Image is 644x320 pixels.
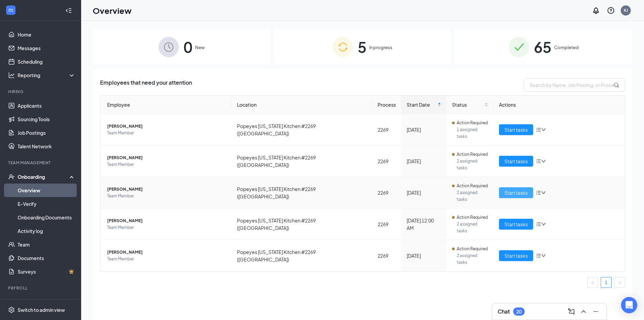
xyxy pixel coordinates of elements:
[607,6,615,15] svg: QuestionInfo
[447,95,494,114] th: Status
[232,240,372,271] td: Popeyes [US_STATE] Kitchen #2269 ([GEOGRAPHIC_DATA])
[65,7,72,14] svg: Collapse
[372,177,401,209] td: 2269
[457,189,488,203] span: 2 assigned tasks
[232,209,372,240] td: Popeyes [US_STATE] Kitchen #2269 ([GEOGRAPHIC_DATA])
[498,308,510,315] h3: Chat
[8,160,74,166] div: Team Management
[18,72,76,79] div: Reporting
[587,277,598,288] li: Previous Page
[372,114,401,146] td: 2269
[591,281,595,285] span: left
[18,99,75,112] a: Applicants
[499,187,533,198] button: Start tasks
[541,127,546,132] span: down
[504,252,528,259] span: Start tasks
[614,277,625,288] button: right
[516,309,522,315] div: 20
[554,44,579,51] span: Completed
[107,123,226,130] span: [PERSON_NAME]
[494,95,625,114] th: Actions
[107,224,226,231] span: Team Member
[534,35,551,59] span: 65
[372,240,401,271] td: 2269
[107,217,226,224] span: [PERSON_NAME]
[579,307,588,316] svg: ChevronUp
[536,190,541,195] span: bars
[18,173,70,180] div: Onboarding
[232,114,372,146] td: Popeyes [US_STATE] Kitchen #2269 ([GEOGRAPHIC_DATA])
[457,214,488,221] span: Action Required
[18,41,75,55] a: Messages
[8,173,15,180] svg: UserCheck
[536,221,541,227] span: bars
[504,157,528,165] span: Start tasks
[358,35,366,59] span: 5
[457,252,488,266] span: 2 assigned tasks
[578,306,589,317] button: ChevronUp
[18,224,75,238] a: Activity log
[18,197,75,211] a: E-Verify
[567,307,575,316] svg: ComposeMessage
[566,306,577,317] button: ComposeMessage
[107,130,226,136] span: Team Member
[107,154,226,161] span: [PERSON_NAME]
[407,157,441,165] div: [DATE]
[372,209,401,240] td: 2269
[499,124,533,135] button: Start tasks
[8,306,15,313] svg: Settings
[457,126,488,140] span: 1 assigned tasks
[457,221,488,234] span: 2 assigned tasks
[452,101,483,108] span: Status
[18,211,75,224] a: Onboarding Documents
[372,146,401,177] td: 2269
[107,249,226,256] span: [PERSON_NAME]
[536,158,541,164] span: bars
[18,28,75,41] a: Home
[232,95,372,114] th: Location
[457,120,488,126] span: Action Required
[18,251,75,265] a: Documents
[18,184,75,197] a: Overview
[18,306,65,313] div: Switch to admin view
[457,246,488,252] span: Action Required
[601,277,611,287] a: 1
[8,72,15,79] svg: Analysis
[18,238,75,251] a: Team
[18,265,75,278] a: SurveysCrown
[541,159,546,164] span: down
[407,252,441,259] div: [DATE]
[8,89,74,94] div: Hiring
[93,5,132,16] h1: Overview
[504,189,528,196] span: Start tasks
[195,44,205,51] span: New
[369,44,392,51] span: In progress
[7,7,14,14] svg: WorkstreamLogo
[18,112,75,126] a: Sourcing Tools
[107,186,226,193] span: [PERSON_NAME]
[107,193,226,199] span: Team Member
[614,277,625,288] li: Next Page
[107,256,226,262] span: Team Member
[232,146,372,177] td: Popeyes [US_STATE] Kitchen #2269 ([GEOGRAPHIC_DATA])
[592,307,600,316] svg: Minimize
[184,35,192,59] span: 0
[601,277,612,288] li: 1
[499,156,533,167] button: Start tasks
[541,222,546,227] span: down
[624,7,628,13] div: KJ
[590,306,601,317] button: Minimize
[407,101,436,108] span: Start Date
[100,95,232,114] th: Employee
[457,158,488,171] span: 2 assigned tasks
[407,189,441,196] div: [DATE]
[232,177,372,209] td: Popeyes [US_STATE] Kitchen #2269 ([GEOGRAPHIC_DATA])
[18,295,75,309] a: PayrollCrown
[541,253,546,258] span: down
[504,126,528,133] span: Start tasks
[499,250,533,261] button: Start tasks
[18,55,75,68] a: Scheduling
[536,253,541,258] span: bars
[407,217,441,232] div: [DATE] 12:00 AM
[524,78,625,92] input: Search by Name, Job Posting, or Process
